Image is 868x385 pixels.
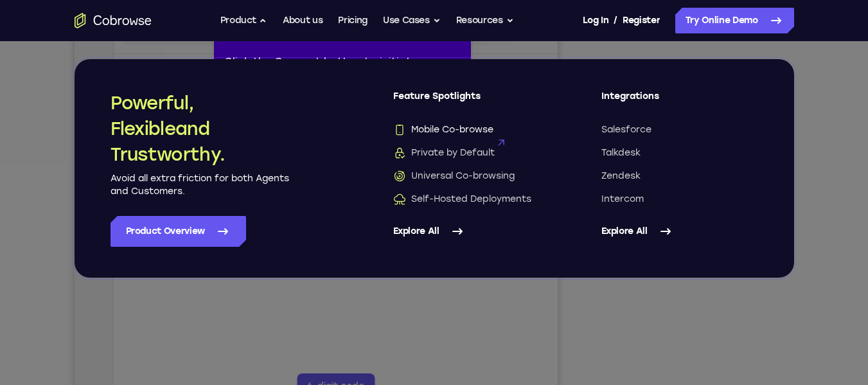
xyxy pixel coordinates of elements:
span: Cobrowse.io [252,96,318,106]
span: / [614,13,617,28]
button: Use Cases [383,8,441,33]
div: Open device details [39,67,483,117]
span: android@example.com [93,96,231,106]
span: Integrations [601,90,758,113]
a: Explore All [601,216,758,247]
div: App [239,96,318,106]
a: Connect [407,80,468,103]
img: Self-Hosted Deployments [393,193,406,206]
input: Filter devices... [73,42,235,55]
a: Try Online Demo [675,8,794,33]
a: Salesforce [601,123,758,136]
a: Mobile Co-browseMobile Co-browse [393,123,550,136]
button: Resources [456,8,514,33]
button: Refresh [452,39,473,59]
span: Feature Spotlights [393,90,550,113]
span: Zendesk [601,170,641,183]
a: Talkdesk [601,147,758,159]
h1: Connect [49,8,120,28]
a: Product Overview [111,216,246,247]
span: Mobile Co-browse [393,123,493,136]
a: Log In [583,8,608,33]
img: Universal Co-browsing [393,170,406,183]
a: Self-Hosted DeploymentsSelf-Hosted Deployments [393,193,550,206]
img: Private by Default [393,147,406,159]
span: +14 more [326,96,362,106]
h2: Powerful, Flexible and Trustworthy. [111,90,290,167]
span: Private by Default [393,147,495,159]
a: Settings [8,67,31,90]
div: Click the Connect button to initiate a co-browse session with the device on the right. [224,54,461,100]
p: Avoid all extra friction for both Agents and Customers. [111,172,290,198]
a: Sessions [8,37,31,60]
a: Private by DefaultPrivate by Default [393,147,550,159]
span: Intercom [601,193,644,206]
a: Pricing [338,8,368,33]
span: Universal Co-browsing [393,170,515,183]
img: Mobile Co-browse [393,123,406,136]
div: Online [176,79,209,89]
a: Connect [8,8,31,31]
div: Trial Android Device [80,78,171,91]
a: Zendesk [601,170,758,183]
a: Register [623,8,660,33]
a: Explore All [393,216,550,247]
span: Talkdesk [601,147,641,159]
a: Universal Co-browsingUniversal Co-browsing [393,170,550,183]
span: Salesforce [601,123,651,136]
label: demo_id [255,42,296,55]
a: Go to the home page [75,13,152,28]
div: New devices found. [177,83,180,85]
a: About us [283,8,323,33]
span: Self-Hosted Deployments [393,193,531,206]
div: Email [80,96,231,106]
button: Product [220,8,268,33]
label: Email [389,42,412,55]
a: Intercom [601,193,758,206]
